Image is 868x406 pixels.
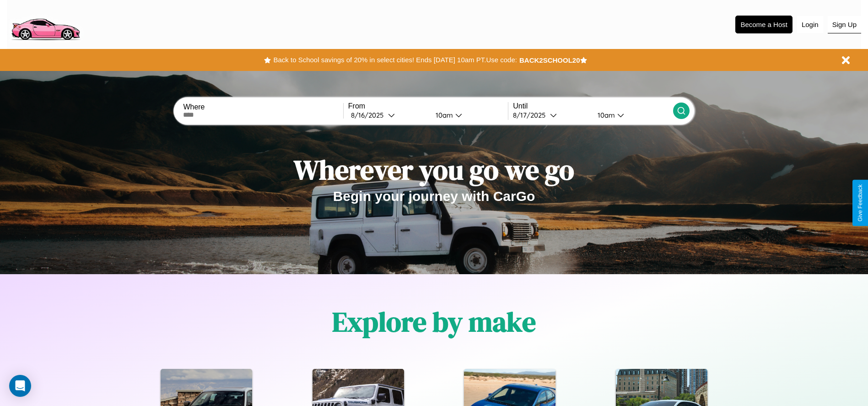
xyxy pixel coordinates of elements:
button: Sign Up [828,16,861,33]
button: 10am [428,110,508,120]
div: Open Intercom Messenger [9,375,31,397]
label: Until [513,102,673,110]
div: 10am [593,111,617,119]
label: From [348,102,508,110]
h1: Explore by make [332,303,536,341]
b: BACK2SCHOOL20 [519,56,580,64]
button: Back to School savings of 20% in select cities! Ends [DATE] 10am PT.Use code: [271,54,519,66]
button: 8/16/2025 [348,110,428,120]
img: logo [7,5,84,43]
button: 10am [590,110,673,120]
div: 8 / 17 / 2025 [513,111,550,119]
button: Become a Host [735,16,793,33]
div: Give Feedback [857,184,863,222]
div: 10am [431,111,455,119]
div: 8 / 16 / 2025 [351,111,388,119]
label: Where [183,103,343,111]
button: Login [797,16,823,33]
